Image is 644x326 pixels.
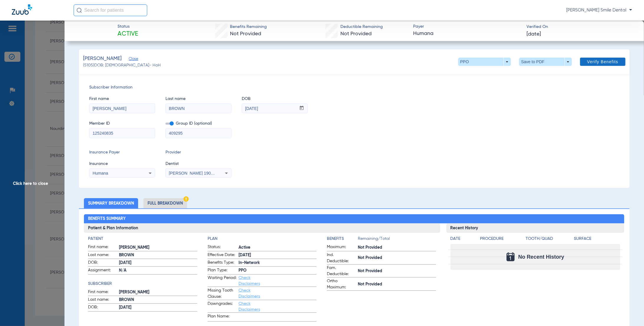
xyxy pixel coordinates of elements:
span: [PERSON_NAME] [83,55,122,62]
span: DOB [242,96,308,102]
span: Not Provided [358,255,436,261]
span: First name: [88,289,117,296]
span: Close [129,57,134,62]
app-breakdown-title: Procedure [480,236,524,244]
span: Not Provided [230,31,261,36]
h4: Subscriber [88,281,197,287]
span: Ind. Deductible: [327,252,356,264]
span: Waiting Period: [208,275,236,287]
span: N/A [119,268,197,274]
span: Benefits Type: [208,260,236,267]
span: Provider [165,149,231,156]
a: Check Disclaimers [239,288,260,298]
span: Insurance [89,161,155,167]
span: PPO [239,268,317,274]
span: [DATE] [119,260,197,266]
img: Calendar [506,253,515,261]
span: DOB: [88,304,117,311]
h4: Surface [574,236,620,242]
span: No Recent History [518,254,564,260]
span: Status [118,24,138,30]
span: Payer [413,24,522,30]
span: Member ID [89,121,155,127]
h2: Benefits Summary [84,214,624,224]
span: Group ID (optional) [165,121,231,127]
img: Zuub Logo [12,4,32,15]
span: First name: [88,244,117,251]
span: [DATE] [527,31,541,38]
span: [PERSON_NAME] [119,289,197,295]
span: Plan Type: [208,267,236,274]
span: (5105) DOB: [DEMOGRAPHIC_DATA] - HoH [83,62,161,68]
span: Verified On [527,24,635,30]
span: Missing Tooth Clause: [208,287,236,300]
app-breakdown-title: Date [451,236,475,244]
span: Not Provided [358,245,436,251]
a: Check Disclaimers [239,302,260,312]
span: Active [239,245,317,251]
h4: Date [451,236,475,242]
li: Full Breakdown [143,198,187,208]
app-breakdown-title: Surface [574,236,620,244]
span: Humana [413,30,522,37]
h4: Benefits [327,236,358,242]
span: [DATE] [239,252,317,258]
span: BROWN [119,297,197,303]
span: Dentist [165,161,231,167]
button: Verify Benefits [580,58,625,66]
span: [PERSON_NAME] Smile Dental [566,7,632,13]
app-breakdown-title: Tooth/Quad [526,236,572,244]
h3: Patient & Plan Information [84,223,440,233]
h4: Plan [208,236,317,242]
span: Maximum: [327,244,356,251]
span: Remaining/Total [358,236,436,244]
span: Downgrades: [208,301,236,312]
span: Plan Name: [208,313,236,321]
iframe: Chat Widget [615,298,644,326]
span: Insurance Payer [89,149,155,156]
span: Assignment: [88,267,117,274]
button: PPO [458,58,511,66]
h4: Tooth/Quad [526,236,572,242]
span: Benefits Remaining [230,24,267,30]
span: Humana [92,171,108,175]
li: Summary Breakdown [84,198,138,208]
span: BROWN [119,252,197,258]
span: [PERSON_NAME] 1902004526 [169,171,227,175]
span: Subscriber Information [89,84,619,91]
img: Hazard [183,196,189,202]
span: Ortho Maximum: [327,278,356,290]
span: Last name [165,96,231,102]
span: Active [118,30,138,38]
span: Verify Benefits [587,59,618,64]
span: Last name: [88,297,117,304]
span: Not Provided [358,268,436,274]
span: Last name: [88,252,117,259]
span: Fam. Deductible: [327,265,356,277]
span: First name [89,96,155,102]
a: Check Disclaimers [239,276,260,286]
input: Search for patients [74,4,147,16]
span: Deductible Remaining [340,24,383,30]
button: Open calendar [296,104,307,113]
h4: Procedure [480,236,524,242]
app-breakdown-title: Benefits [327,236,358,244]
span: DOB: [88,260,117,267]
span: Status: [208,244,236,251]
span: Not Provided [358,281,436,287]
span: [DATE] [119,305,197,311]
h4: Patient [88,236,197,242]
span: In-Network [239,260,317,266]
span: Effective Date: [208,252,236,259]
h3: Recent History [446,223,625,233]
span: [PERSON_NAME] [119,245,197,251]
span: Not Provided [340,31,372,36]
img: Search Icon [77,8,82,13]
button: Save to PDF [519,58,572,66]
